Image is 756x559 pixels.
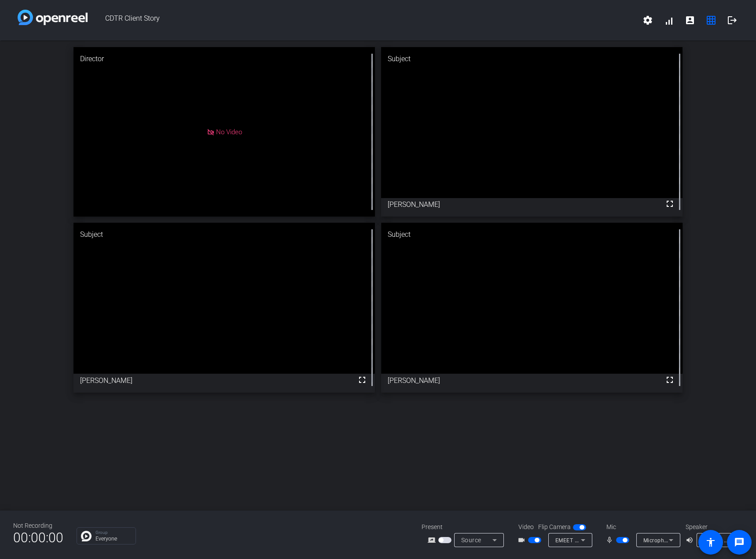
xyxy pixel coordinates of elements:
[606,535,616,545] mat-icon: mic_none
[658,10,679,31] button: signal_cellular_alt
[13,521,63,530] div: Not Recording
[686,522,738,532] div: Speaker
[598,522,686,532] div: Mic
[705,537,716,548] mat-icon: accessibility
[422,522,510,532] div: Present
[13,527,63,548] span: 00:00:00
[18,10,88,25] img: white-gradient.svg
[664,199,675,209] mat-icon: fullscreen
[706,15,716,26] mat-icon: grid_on
[73,47,375,71] div: Director
[538,522,571,532] span: Flip Camera
[686,535,696,545] mat-icon: volume_up
[88,10,637,31] span: CDTR Client Story
[81,531,92,541] img: Chat Icon
[518,522,534,532] span: Video
[461,537,481,544] span: Source
[73,223,375,246] div: Subject
[642,15,653,26] mat-icon: settings
[428,535,438,545] mat-icon: screen_share_outline
[517,535,528,545] mat-icon: videocam_outline
[381,47,683,71] div: Subject
[664,375,675,385] mat-icon: fullscreen
[216,128,242,136] span: No Video
[357,375,367,385] mat-icon: fullscreen
[381,223,683,246] div: Subject
[685,15,695,26] mat-icon: account_box
[727,15,738,26] mat-icon: logout
[555,537,650,544] span: EMEET SmartCam S600 (328f:00ad)
[95,536,131,541] p: Everyone
[95,530,131,535] p: Group
[734,537,745,548] mat-icon: message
